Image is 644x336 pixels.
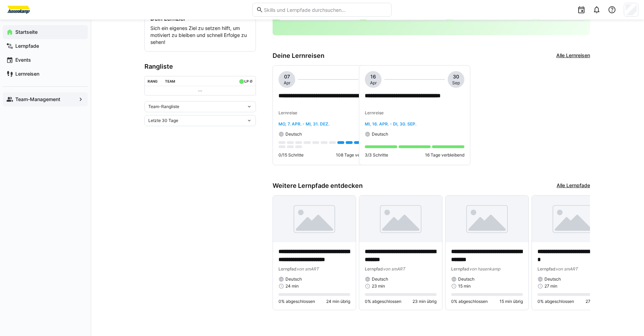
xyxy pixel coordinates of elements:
[365,121,416,127] span: Mi, 16. Apr. - Di, 30. Sep.
[458,283,471,289] span: 15 min
[285,283,299,289] span: 24 min
[537,266,556,272] span: Lernpfad
[326,299,350,304] span: 24 min übrig
[148,104,179,109] span: Team-Rangliste
[336,152,378,158] p: 108 Tage verbleibend
[278,110,297,115] span: Lernreise
[148,118,178,123] span: Letzte 30 Tage
[532,196,615,242] img: image
[365,110,384,115] span: Lernreise
[453,73,459,80] span: 30
[273,196,356,242] img: image
[544,283,557,289] span: 27 min
[165,79,175,83] div: Team
[278,121,329,127] span: Mo, 7. Apr. - Mi, 31. Dez.
[586,299,609,304] span: 27 min übrig
[365,266,383,272] span: Lernpfad
[372,283,385,289] span: 23 min
[556,266,578,272] span: von smART
[273,52,324,60] h3: Deine Lernreisen
[284,80,290,86] span: Apr
[537,299,574,304] span: 0% abgeschlossen
[372,131,388,137] span: Deutsch
[383,266,405,272] span: von smART
[285,131,302,137] span: Deutsch
[413,299,437,304] span: 23 min übrig
[557,182,590,190] a: Alle Lernpfade
[452,80,460,86] span: Sep
[278,299,315,304] span: 0% abgeschlossen
[278,266,297,272] span: Lernpfad
[500,299,523,304] span: 15 min übrig
[451,299,488,304] span: 0% abgeschlossen
[372,276,388,282] span: Deutsch
[365,152,388,158] p: 3/3 Schritte
[556,52,590,60] a: Alle Lernreisen
[273,182,363,190] h3: Weitere Lernpfade entdecken
[244,79,249,83] div: LP
[469,266,500,272] span: von hasenkamp
[297,266,319,272] span: von smART
[150,25,250,46] p: Sich ein eigenes Ziel zu setzen hilft, um motiviert zu bleiben und schnell Erfolge zu sehen!
[263,7,388,13] input: Skills und Lernpfade durchsuchen…
[458,276,474,282] span: Deutsch
[285,276,302,282] span: Deutsch
[148,79,158,83] div: Rang
[370,73,376,80] span: 16
[250,78,253,84] a: ø
[425,152,464,158] p: 16 Tage verbleibend
[451,266,469,272] span: Lernpfad
[278,152,304,158] p: 0/15 Schritte
[365,299,401,304] span: 0% abgeschlossen
[359,196,442,242] img: image
[144,63,256,70] h3: Rangliste
[446,196,528,242] img: image
[544,276,561,282] span: Deutsch
[284,73,290,80] span: 07
[370,80,377,86] span: Apr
